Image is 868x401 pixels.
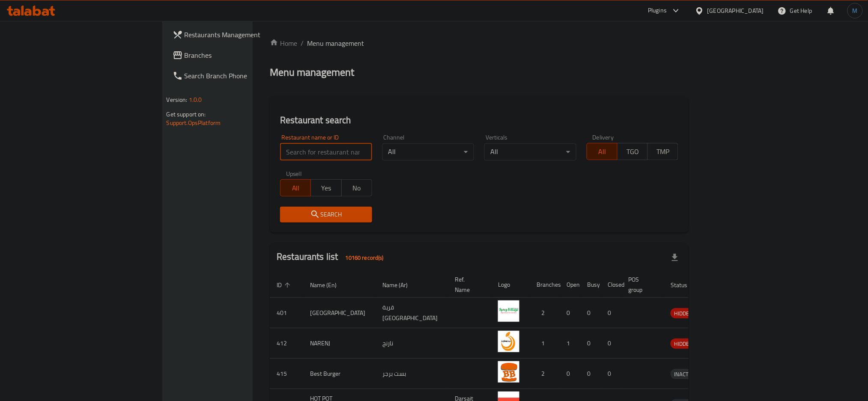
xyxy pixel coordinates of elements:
span: Ref. Name [455,274,481,295]
td: 0 [601,298,621,328]
span: 1.0.0 [189,94,202,105]
span: Menu management [307,38,364,48]
td: بست برجر [376,359,448,389]
th: Busy [580,272,601,298]
div: HIDDEN [671,308,696,318]
td: [GEOGRAPHIC_DATA] [303,298,376,328]
span: Search Branch Phone [185,71,301,81]
label: Delivery [593,134,614,140]
button: All [587,143,617,160]
td: 0 [580,359,601,389]
div: All [484,143,576,160]
span: Restaurants Management [185,30,301,40]
span: Name (Ar) [382,280,419,290]
span: All [591,146,614,158]
label: Upsell [286,171,302,177]
div: Plugins [648,6,667,16]
th: Logo [491,272,530,298]
td: 0 [560,359,580,389]
a: Search Branch Phone [166,65,307,86]
span: HIDDEN [671,339,696,349]
a: Support.OpsPlatform [167,117,221,128]
span: Branches [185,50,301,60]
span: TMP [651,146,675,158]
a: Branches [166,45,307,65]
span: No [345,182,369,194]
div: All [382,143,474,160]
div: INACTIVE [671,369,700,379]
th: Branches [530,272,560,298]
span: INACTIVE [671,369,700,379]
td: 2 [530,359,560,389]
span: Get support on: [167,109,206,120]
span: Version: [167,94,188,105]
td: Best Burger [303,359,376,389]
th: Closed [601,272,621,298]
span: 10160 record(s) [340,254,389,262]
span: HIDDEN [671,309,696,318]
div: Total records count [340,251,389,264]
h2: Restaurants list [277,250,389,264]
span: M [853,6,858,15]
span: All [284,182,307,194]
button: No [341,179,372,196]
span: Status [671,280,698,290]
span: Search [287,209,365,220]
button: TMP [647,143,678,160]
td: 0 [580,298,601,328]
img: NARENJ [498,331,519,352]
a: Restaurants Management [166,24,307,45]
th: Open [560,272,580,298]
td: نارنج [376,328,448,359]
span: Yes [314,182,338,194]
span: POS group [628,274,653,295]
span: Name (En) [310,280,348,290]
td: 2 [530,298,560,328]
img: Spicy Village [498,300,519,322]
td: 0 [601,359,621,389]
div: [GEOGRAPHIC_DATA] [707,6,764,15]
td: 1 [530,328,560,359]
h2: Restaurant search [280,114,678,127]
td: قرية [GEOGRAPHIC_DATA] [376,298,448,328]
button: TGO [617,143,648,160]
div: Export file [665,247,685,268]
span: ID [277,280,293,290]
td: 0 [560,298,580,328]
button: Search [280,207,372,223]
button: Yes [310,179,341,196]
td: 0 [580,328,601,359]
h2: Menu management [270,65,354,79]
td: NARENJ [303,328,376,359]
img: Best Burger [498,361,519,383]
button: All [280,179,311,196]
td: 0 [601,328,621,359]
span: TGO [621,146,644,158]
nav: breadcrumb [270,38,689,48]
td: 1 [560,328,580,359]
input: Search for restaurant name or ID.. [280,143,372,160]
